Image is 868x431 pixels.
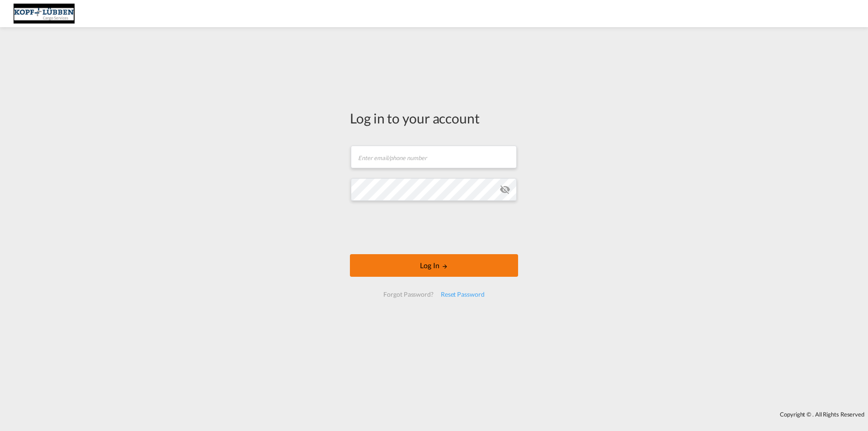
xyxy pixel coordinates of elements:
[365,210,503,245] iframe: reCAPTCHA
[14,4,75,24] img: 25cf3bb0aafc11ee9c4fdbd399af7748.JPG
[500,184,510,195] md-icon: icon-eye-off
[350,109,518,128] div: Log in to your account
[380,286,437,303] div: Forgot Password?
[437,286,488,303] div: Reset Password
[351,146,517,168] input: Enter email/phone number
[350,254,518,277] button: LOGIN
